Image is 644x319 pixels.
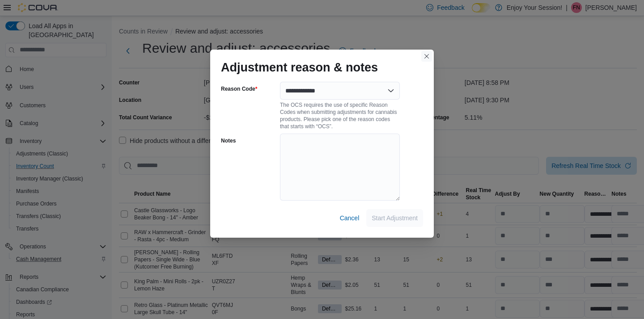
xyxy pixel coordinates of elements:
button: Start Adjustment [366,209,423,227]
span: Cancel [340,214,360,222]
button: Cancel [336,209,363,227]
label: Notes [221,137,236,144]
h1: Adjustment reason & notes [221,60,378,75]
div: The OCS requires the use of specific Reason Codes when submitting adjustments for cannabis produc... [280,100,400,130]
span: Start Adjustment [372,214,418,222]
label: Reason Code [221,85,257,92]
button: Closes this modal window [421,51,432,62]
